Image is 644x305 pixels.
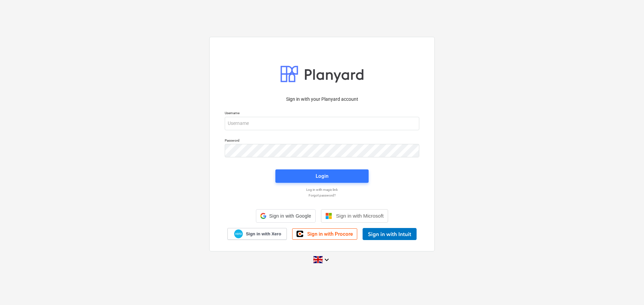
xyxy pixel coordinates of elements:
[336,213,384,219] span: Sign in with Microsoft
[225,111,419,117] p: Username
[269,213,311,219] span: Sign in with Google
[292,228,357,240] a: Sign in with Procore
[227,228,287,240] a: Sign in with Xero
[221,193,423,198] a: Forgot password?
[275,169,369,183] button: Login
[246,231,281,237] span: Sign in with Xero
[225,117,419,130] input: Username
[316,172,328,180] div: Login
[323,256,331,264] i: keyboard_arrow_down
[325,213,332,219] img: Microsoft logo
[256,209,315,223] div: Sign in with Google
[307,231,353,237] span: Sign in with Procore
[225,96,419,103] p: Sign in with your Planyard account
[225,138,419,144] p: Password
[234,229,243,238] img: Xero logo
[221,187,423,192] a: Log in with magic link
